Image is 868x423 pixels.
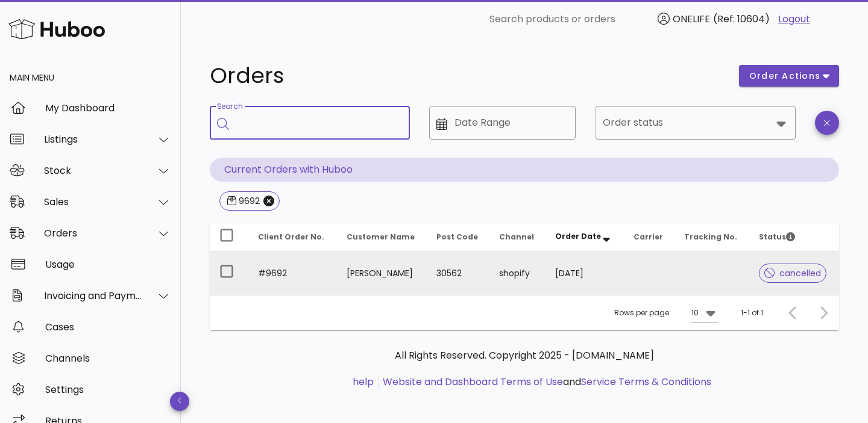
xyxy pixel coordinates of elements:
[45,384,171,395] div: Settings
[555,231,601,241] span: Order Date
[749,223,839,252] th: Status
[634,232,663,242] span: Carrier
[713,12,770,26] span: (Ref: 10604)
[675,223,749,252] th: Tracking No.
[379,375,711,389] li: and
[44,196,142,208] div: Sales
[489,223,546,252] th: Channel
[684,232,737,242] span: Tracking No.
[353,375,374,389] a: help
[258,232,324,242] span: Client Order No.
[347,232,415,242] span: Customer Name
[45,102,171,114] div: My Dashboard
[691,307,699,318] div: 10
[210,158,839,182] p: Current Orders with Huboo
[581,375,711,389] a: Service Terms & Conditions
[749,70,821,82] span: order actions
[489,252,546,295] td: shopify
[624,223,675,252] th: Carrier
[673,12,710,26] span: ONELIFE
[741,307,763,318] div: 1-1 of 1
[383,375,563,389] a: Website and Dashboard Terms of Use
[45,353,171,364] div: Channels
[44,165,142,176] div: Stock
[248,223,337,252] th: Client Order No.
[45,259,171,270] div: Usage
[44,290,142,301] div: Invoicing and Payments
[614,295,718,330] div: Rows per page:
[217,102,242,111] label: Search
[263,196,274,206] button: Close
[8,16,105,42] img: Huboo Logo
[337,252,427,295] td: [PERSON_NAME]
[739,65,839,87] button: order actions
[596,106,796,140] div: Order status
[546,223,624,252] th: Order Date: Sorted descending. Activate to remove sorting.
[44,134,142,145] div: Listings
[546,252,624,295] td: [DATE]
[210,65,725,87] h1: Orders
[219,348,829,363] p: All Rights Reserved. Copyright 2025 - [DOMAIN_NAME]
[691,303,718,323] div: 10Rows per page:
[45,321,171,333] div: Cases
[436,232,478,242] span: Post Code
[778,12,810,26] a: Logout
[759,232,795,242] span: Status
[248,252,337,295] td: #9692
[337,223,427,252] th: Customer Name
[236,195,260,207] div: 9692
[499,232,534,242] span: Channel
[44,227,142,239] div: Orders
[427,223,489,252] th: Post Code
[764,269,822,277] span: cancelled
[427,252,489,295] td: 30562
